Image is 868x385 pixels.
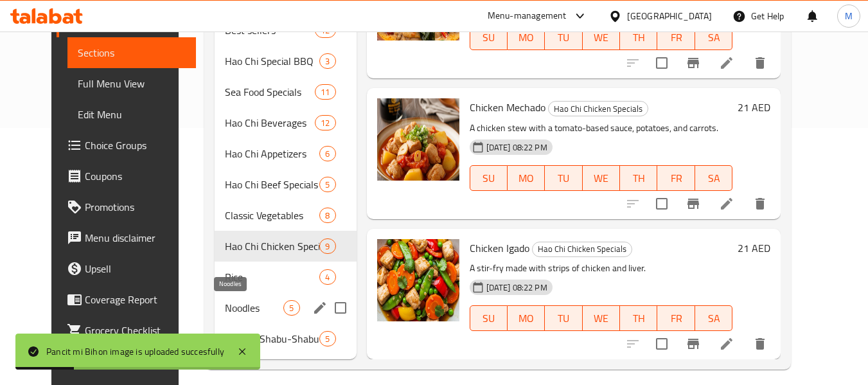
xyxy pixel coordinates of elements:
span: Grocery Checklist [85,323,186,338]
img: Chicken Igado [377,239,459,321]
span: Hao Chi Appetizers [225,146,319,161]
span: SU [475,28,502,47]
button: SA [695,305,732,331]
button: delete [745,188,775,219]
span: Coupons [85,168,186,184]
div: items [315,115,335,130]
button: delete [745,328,775,359]
span: FR [662,28,689,47]
span: Chicken Mechado [470,98,545,117]
a: Edit menu item [719,336,734,352]
button: delete [745,48,775,78]
div: Hao Chi Special BBQ [225,53,319,69]
button: FR [657,305,695,331]
div: Hotpot/Shabu-Shabu Sides [225,331,319,346]
span: Select to update [648,190,675,217]
a: Promotions [57,192,197,222]
a: Sections [67,37,197,68]
span: 5 [284,302,299,314]
span: Classic Vegetables [225,208,319,223]
div: Hao Chi Chicken Specials [532,242,632,257]
button: WE [583,165,620,191]
div: items [315,84,335,100]
span: TU [550,169,577,188]
span: [DATE] 08:22 PM [481,141,553,154]
div: Pancit mi Bihon image is uploaded succesfully [46,345,224,359]
span: Select to update [648,49,675,76]
span: 5 [320,179,335,191]
span: Menu disclaimer [85,230,186,246]
p: A chicken stew with a tomato-based sauce, potatoes, and carrots. [470,120,733,136]
span: Hao Chi Chicken Specials [533,242,632,256]
span: WE [588,309,615,328]
button: SU [470,24,508,50]
a: Menu disclaimer [57,222,197,253]
div: items [319,208,335,223]
button: TH [620,165,657,191]
span: WE [588,169,615,188]
button: TH [620,305,657,331]
div: items [319,238,335,254]
a: Choice Groups [57,130,197,161]
span: SA [700,169,727,188]
div: Hao Chi Appetizers6 [215,138,356,169]
div: Menu-management [488,8,567,24]
button: MO [508,165,545,191]
span: MO [513,28,540,47]
span: WE [588,28,615,47]
span: 9 [320,240,335,253]
span: FR [662,309,689,328]
button: Branch-specific-item [678,188,709,219]
span: MO [513,309,540,328]
span: Hao Chi Beverages [225,115,315,130]
span: M [845,9,853,23]
span: Noodles [225,300,283,316]
span: Hao Chi Beef Specials [225,177,319,192]
div: items [283,300,299,316]
div: Hao Chi Special BBQ3 [215,46,356,76]
button: TU [545,305,582,331]
button: Branch-specific-item [678,328,709,359]
a: Coverage Report [57,284,197,315]
span: SA [700,28,727,47]
span: SA [700,309,727,328]
span: 8 [320,210,335,222]
div: items [319,146,335,161]
span: 5 [320,333,335,345]
span: 12 [315,117,335,129]
p: A stir-fry made with strips of chicken and liver. [470,260,733,276]
div: Rice4 [215,262,356,292]
button: edit [310,298,330,318]
button: TH [620,24,657,50]
a: Grocery Checklist [57,315,197,346]
span: TH [625,309,652,328]
div: Classic Vegetables8 [215,200,356,231]
a: Upsell [57,253,197,284]
span: Coverage Report [85,292,186,307]
a: Edit menu item [719,196,734,211]
div: items [319,269,335,285]
div: Hotpot/Shabu-Shabu Sides5 [215,323,356,354]
button: FR [657,165,695,191]
a: Edit menu item [719,55,734,71]
div: items [319,177,335,192]
span: 11 [315,86,335,98]
div: Sea Food Specials [225,84,315,100]
h6: 21 AED [738,239,770,257]
span: 4 [320,271,335,283]
button: SU [470,305,508,331]
button: SA [695,165,732,191]
button: MO [508,305,545,331]
div: [GEOGRAPHIC_DATA] [627,9,712,23]
span: Hao Chi Chicken Specials [225,238,319,254]
span: Rice [225,269,319,285]
span: Sections [78,45,186,60]
div: Hao Chi Chicken Specials9 [215,231,356,262]
div: Sea Food Specials11 [215,76,356,107]
img: Chicken Mechado [377,98,459,181]
span: Full Menu View [78,76,186,91]
span: 3 [320,55,335,67]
